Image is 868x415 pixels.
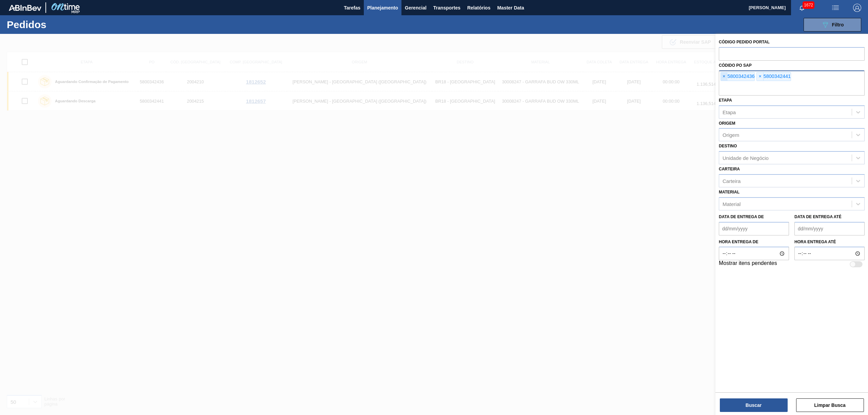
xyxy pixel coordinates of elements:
[803,1,814,9] span: 1672
[719,144,737,148] label: Destino
[7,21,112,28] h1: Pedidos
[405,4,427,12] span: Gerencial
[723,178,741,184] div: Carteira
[723,201,741,207] div: Material
[719,260,777,268] label: Mostrar itens pendentes
[832,22,844,27] span: Filtro
[804,18,861,32] button: Filtro
[721,72,755,81] div: 5800342436
[791,3,813,13] button: Notificações
[719,190,739,194] label: Material
[719,222,789,235] input: dd/mm/yyyy
[721,72,727,81] span: ×
[756,72,791,81] div: 5800342441
[757,72,763,81] span: ×
[719,237,789,247] label: Hora entrega de
[9,5,41,11] img: TNhmsLtSVTkK8tSr43FrP2fwEKptu5GPRR3wAAAABJRU5ErkJggg==
[719,214,764,219] label: Data de Entrega de
[719,40,770,44] label: Código Pedido Portal
[794,237,865,247] label: Hora entrega até
[367,4,398,12] span: Planejamento
[723,155,769,161] div: Unidade de Negócio
[723,132,739,138] div: Origem
[794,214,842,219] label: Data de Entrega até
[719,63,752,68] label: Códido PO SAP
[344,4,360,12] span: Tarefas
[831,4,840,12] img: userActions
[467,4,490,12] span: Relatórios
[794,222,865,235] input: dd/mm/yyyy
[497,4,524,12] span: Master Data
[433,4,460,12] span: Transportes
[719,98,732,103] label: Etapa
[719,167,740,171] label: Carteira
[723,109,736,115] div: Etapa
[719,121,735,126] label: Origem
[853,4,861,12] img: Logout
